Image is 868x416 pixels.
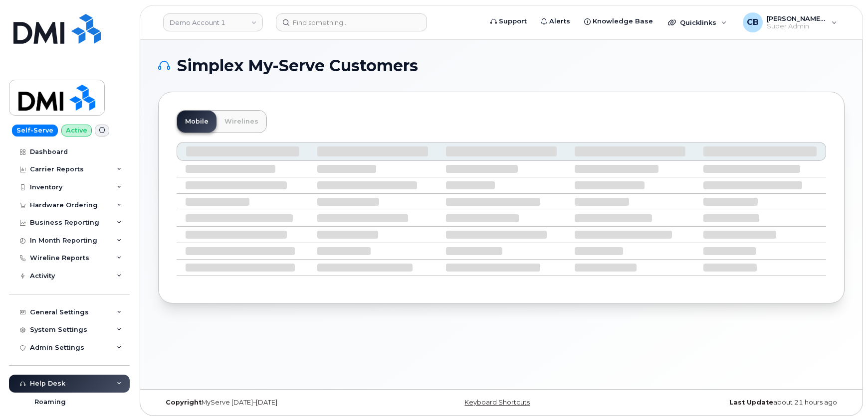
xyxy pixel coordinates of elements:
[177,111,217,133] a: Mobile
[616,399,845,407] div: about 21 hours ago
[166,399,202,406] strong: Copyright
[464,399,530,406] a: Keyboard Shortcuts
[158,399,387,407] div: MyServe [DATE]–[DATE]
[217,111,266,133] a: Wirelines
[177,58,418,73] span: Simplex My-Serve Customers
[729,399,773,406] strong: Last Update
